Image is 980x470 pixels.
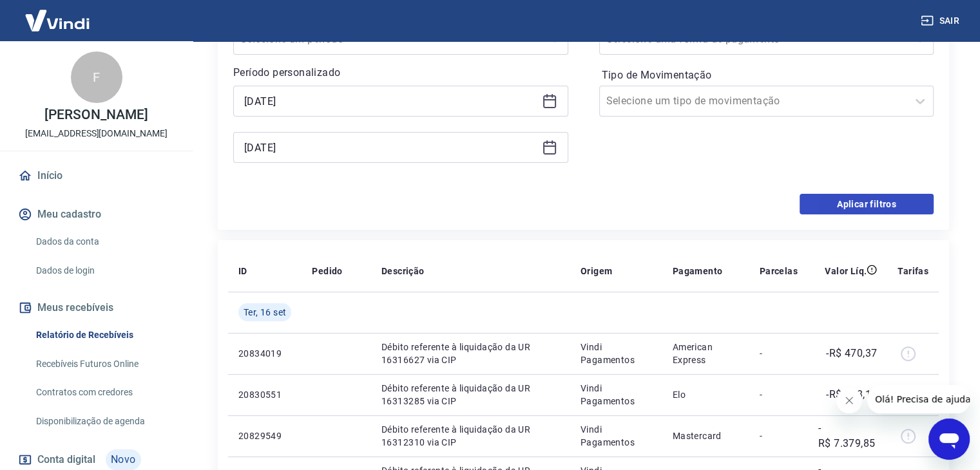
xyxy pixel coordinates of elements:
[581,341,652,366] p: Vindi Pagamentos
[673,388,739,401] p: Elo
[381,341,560,366] p: Débito referente à liquidação da UR 16316627 via CIP
[15,200,177,229] button: Meu cadastro
[238,347,291,360] p: 20834019
[381,423,560,449] p: Débito referente à liquidação da UR 16312310 via CIP
[898,265,928,277] p: Tarifas
[238,265,247,277] p: ID
[31,379,177,406] a: Contratos com credores
[106,449,141,470] span: Novo
[673,429,739,442] p: Mastercard
[818,420,877,451] p: -R$ 7.379,85
[760,265,798,277] p: Parcelas
[581,382,652,408] p: Vindi Pagamentos
[8,9,108,19] span: Olá! Precisa de ajuda?
[928,418,970,460] iframe: Botão para abrir a janela de mensagens
[31,408,177,435] a: Disponibilização de agenda
[381,265,425,277] p: Descrição
[760,429,798,442] p: -
[836,388,862,413] iframe: Fechar mensagem
[867,385,970,413] iframe: Mensagem da empresa
[15,294,177,322] button: Meus recebíveis
[826,387,877,402] p: -R$ 603,13
[602,68,932,83] label: Tipo de Movimentação
[918,9,965,33] button: Sair
[244,306,286,319] span: Ter, 16 set
[31,258,177,284] a: Dados de login
[15,1,99,40] img: Vindi
[31,229,177,255] a: Dados da conta
[760,388,798,401] p: -
[673,265,723,277] p: Pagamento
[760,347,798,360] p: -
[15,162,177,190] a: Início
[233,65,568,80] p: Período personalizado
[238,429,291,442] p: 20829549
[244,138,537,157] input: Data final
[825,265,867,277] p: Valor Líq.
[381,382,560,408] p: Débito referente à liquidação da UR 16313285 via CIP
[244,91,537,111] input: Data inicial
[312,265,342,277] p: Pedido
[581,265,612,277] p: Origem
[31,351,177,377] a: Recebíveis Futuros Online
[25,127,168,140] p: [EMAIL_ADDRESS][DOMAIN_NAME]
[800,194,934,214] button: Aplicar filtros
[44,108,148,122] p: [PERSON_NAME]
[37,451,95,469] span: Conta digital
[826,346,877,361] p: -R$ 470,37
[238,388,291,401] p: 20830551
[581,423,652,449] p: Vindi Pagamentos
[71,52,122,103] div: F
[31,322,177,348] a: Relatório de Recebíveis
[673,341,739,366] p: American Express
